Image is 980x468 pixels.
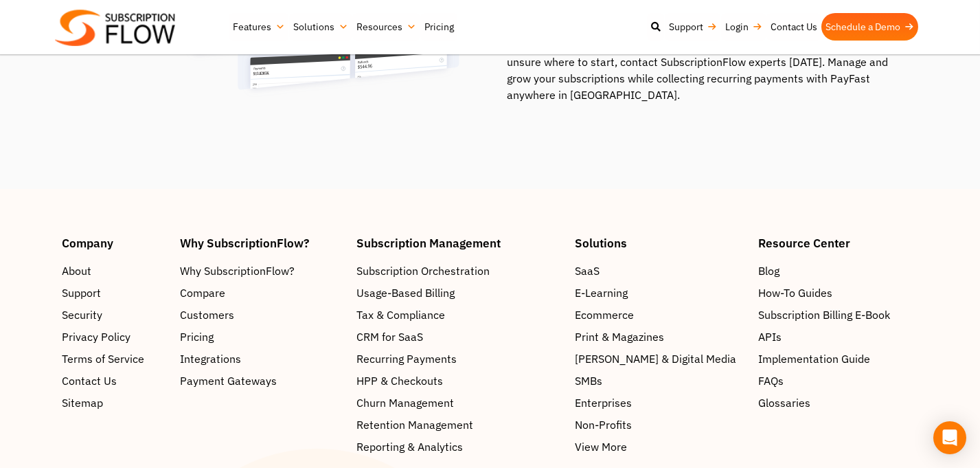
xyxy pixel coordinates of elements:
span: [PERSON_NAME] & Digital Media [576,350,737,367]
span: About [62,263,91,279]
a: CRM for SaaS [356,328,562,345]
h4: Subscription Management [356,237,562,249]
span: Churn Management [356,394,454,411]
span: How-To Guides [758,285,832,301]
a: Non-Profits [576,416,744,433]
span: Subscription Orchestration [356,263,490,279]
a: HPP & Checkouts [356,372,562,389]
a: Security [62,307,166,323]
span: Compare [180,285,225,301]
span: Usage-Based Billing [356,285,455,301]
a: Subscription Billing E-Book [758,307,918,323]
a: E-Learning [576,285,744,301]
a: Support [62,285,166,301]
span: SaaS [576,263,600,279]
span: View More [576,438,628,455]
a: Tax & Compliance [356,307,562,323]
span: Integrations [180,350,241,367]
a: Terms of Service [62,350,166,367]
a: View More [576,438,744,455]
a: Resources [352,13,420,41]
div: Open Intercom Messenger [933,421,966,454]
a: Blog [758,263,918,279]
span: Pricing [180,328,214,345]
a: Pricing [180,328,343,345]
span: Payment Gateways [180,372,277,389]
a: Pricing [420,13,458,41]
h4: Solutions [576,237,744,249]
span: Support [62,285,101,301]
a: Retention Management [356,416,562,433]
a: Contact Us [62,372,166,389]
span: Tax & Compliance [356,307,445,323]
span: Customers [180,307,234,323]
span: Enterprises [576,394,633,411]
h4: Why SubscriptionFlow? [180,237,343,249]
span: Privacy Policy [62,328,130,345]
a: SMBs [576,372,744,389]
a: Customers [180,307,343,323]
span: E-Learning [576,285,628,301]
span: APIs [758,328,782,345]
span: Blog [758,263,779,279]
span: Reporting & Analytics [356,438,463,455]
a: Print & Magazines [576,328,744,345]
span: SMBs [576,372,603,389]
span: Implementation Guide [758,350,870,367]
img: Subscriptionflow [55,10,175,46]
a: Recurring Payments [356,350,562,367]
a: SaaS [576,263,744,279]
span: FAQs [758,372,784,389]
a: Churn Management [356,394,562,411]
p: If you are looking to collect in [GEOGRAPHIC_DATA] and are unsure where to start, contact Subscri... [508,37,902,103]
a: How-To Guides [758,285,918,301]
span: Recurring Payments [356,350,457,367]
a: Solutions [289,13,352,41]
span: CRM for SaaS [356,328,423,345]
h4: Resource Center [758,237,918,249]
a: APIs [758,328,918,345]
span: Non-Profits [576,416,633,433]
a: Login [721,13,766,41]
span: Terms of Service [62,350,144,367]
span: Why SubscriptionFlow? [180,263,295,279]
span: Glossaries [758,394,810,411]
a: Integrations [180,350,343,367]
span: Ecommerce [576,307,635,323]
a: Compare [180,285,343,301]
a: Privacy Policy [62,328,166,345]
span: Security [62,307,102,323]
a: Why SubscriptionFlow? [180,263,343,279]
a: Contact Us [766,13,821,41]
span: Retention Management [356,416,473,433]
a: Ecommerce [576,307,744,323]
a: Subscription Orchestration [356,263,562,279]
a: Implementation Guide [758,350,918,367]
a: Usage-Based Billing [356,285,562,301]
a: Enterprises [576,394,744,411]
span: Subscription Billing E-Book [758,307,890,323]
a: Features [229,13,289,41]
span: Sitemap [62,394,103,411]
a: Support [665,13,721,41]
span: Print & Magazines [576,328,665,345]
a: [PERSON_NAME] & Digital Media [576,350,744,367]
a: Sitemap [62,394,166,411]
h4: Company [62,237,166,249]
a: About [62,263,166,279]
a: Reporting & Analytics [356,438,562,455]
a: FAQs [758,372,918,389]
a: Glossaries [758,394,918,411]
span: HPP & Checkouts [356,372,443,389]
span: Contact Us [62,372,117,389]
a: Payment Gateways [180,372,343,389]
a: Schedule a Demo [821,13,918,41]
